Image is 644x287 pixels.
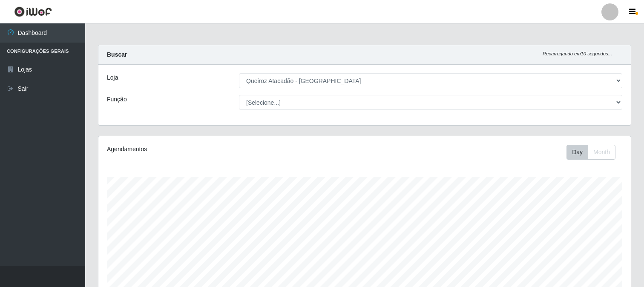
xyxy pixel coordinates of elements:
i: Recarregando em 10 segundos... [543,51,612,56]
strong: Buscar [107,51,127,58]
div: Toolbar with button groups [566,145,622,160]
img: CoreUI Logo [14,6,52,17]
label: Função [107,95,127,104]
div: Agendamentos [107,145,314,154]
div: First group [566,145,615,160]
label: Loja [107,73,118,82]
button: Day [566,145,588,160]
button: Month [588,145,615,160]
